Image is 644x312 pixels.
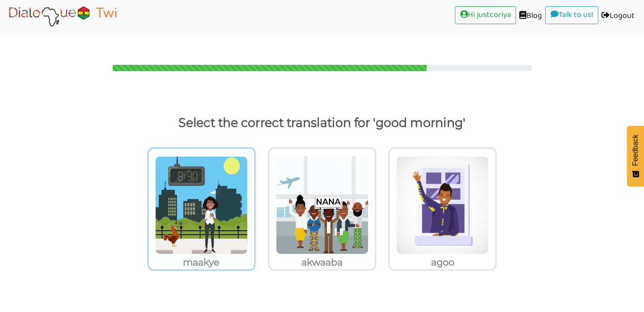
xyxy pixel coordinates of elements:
[390,254,496,270] p: agoo
[516,6,545,26] a: Blog
[545,6,598,24] a: Talk to us!
[276,156,369,254] img: akwaaba-named-common3.png
[455,6,516,24] a: Hi justcoriya
[155,156,248,254] img: mema_wo_akye.png
[598,6,638,26] a: Logout
[148,254,254,270] p: maakye
[269,254,375,270] p: akwaaba
[6,5,119,27] img: Select Course Page
[396,156,489,254] img: welcome-textile.png
[627,126,644,186] button: Feedback - Show survey
[631,135,640,166] span: Feedback
[16,112,628,134] p: Select the correct translation for 'good morning'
